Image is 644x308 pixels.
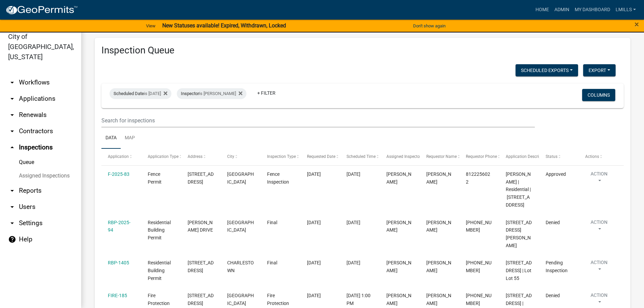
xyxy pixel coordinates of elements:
[386,171,411,185] span: Mike Kruer
[386,293,411,306] span: Mike Kruer
[386,260,411,273] span: Mike Kruer
[386,220,411,233] span: Mike Kruer
[227,260,254,273] span: CHARLESTOWN
[583,64,616,76] button: Export
[148,171,162,185] span: Fence Permit
[101,114,535,127] input: Search for inspections
[340,149,380,165] datatable-header-cell: Scheduled Time
[267,220,277,225] span: Final
[267,260,277,265] span: Final
[267,171,289,185] span: Fence Inspection
[267,154,296,159] span: Inspection Type
[426,293,451,306] span: CAMERON
[546,154,557,159] span: Status
[546,220,560,225] span: Denied
[307,293,321,298] span: 08/21/2025
[261,149,301,165] datatable-header-cell: Inspection Type
[227,293,254,306] span: JEFFERSONVILLE
[585,170,613,187] button: Action
[386,154,421,159] span: Assigned Inspector
[466,293,492,306] span: 812-989-6355
[8,95,16,103] i: arrow_drop_down
[188,293,214,306] span: 4501 TOWN CENTER BOULEVARD
[8,143,16,151] i: arrow_drop_up
[108,260,129,265] a: RBP-1405
[8,127,16,135] i: arrow_drop_down
[347,259,373,267] div: [DATE]
[426,154,457,159] span: Requestor Name
[8,187,16,195] i: arrow_drop_down
[143,20,158,31] a: View
[635,20,639,29] span: ×
[546,293,560,298] span: Denied
[307,171,321,177] span: 07/03/2025
[506,220,532,248] span: 3513 Laura Drive | Lot 48
[181,91,199,96] span: Inspector
[8,203,16,211] i: arrow_drop_down
[579,149,619,165] datatable-header-cell: Actions
[110,88,171,99] div: is [DATE]
[585,259,613,276] button: Action
[582,89,615,101] button: Columns
[108,293,127,298] a: FIRE-185
[533,3,552,16] a: Home
[635,20,639,28] button: Close
[162,22,286,29] strong: New Statuses available! Expired, Withdrawn, Locked
[101,45,624,56] h3: Inspection Queue
[181,149,221,165] datatable-header-cell: Address
[347,292,373,307] div: [DATE] 1:00 PM
[108,171,129,177] a: F-2025-83
[252,87,281,99] a: + Filter
[585,219,613,236] button: Action
[307,260,321,265] span: 08/21/2025
[300,149,340,165] datatable-header-cell: Requested Date
[613,3,639,16] a: lmills
[546,260,568,273] span: Pending Inspection
[420,149,460,165] datatable-header-cell: Requestor Name
[459,149,499,165] datatable-header-cell: Requestor Phone
[380,149,420,165] datatable-header-cell: Assigned Inspector
[546,171,566,177] span: Approved
[347,154,376,159] span: Scheduled Time
[101,149,141,165] datatable-header-cell: Application
[177,88,246,99] div: is [PERSON_NAME]
[506,260,532,281] span: 6319 HORIZON WAY CHARLESTOWN, IN 47111 | Lot Lot 55
[188,154,202,159] span: Address
[108,154,129,159] span: Application
[499,149,539,165] datatable-header-cell: Application Description
[8,78,16,87] i: arrow_drop_down
[539,149,579,165] datatable-header-cell: Status
[307,220,321,225] span: 07/31/2025
[114,91,144,96] span: Scheduled Date
[188,171,214,185] span: 1814 Larkspur Drive North
[8,219,16,227] i: arrow_drop_down
[506,154,548,159] span: Application Description
[148,260,171,281] span: Residential Building Permit
[227,220,254,233] span: JEFFERSONVILLE
[426,260,451,273] span: Chris Robertson
[466,171,490,185] span: 8122256022
[466,154,497,159] span: Requestor Phone
[8,111,16,119] i: arrow_drop_down
[227,154,234,159] span: City
[108,220,130,233] a: RBP-2025-94
[410,20,448,31] button: Don't show again
[101,127,121,149] a: Data
[466,220,492,233] span: 502-755-1882
[188,220,213,233] span: LAURA DRIVE
[307,154,335,159] span: Requested Date
[148,154,178,159] span: Application Type
[466,260,492,273] span: 812-820-1832
[552,3,572,16] a: Admin
[516,64,578,76] button: Scheduled Exports
[8,235,16,243] i: help
[506,171,531,208] span: Eder moran | Residential | 1814 larkspur dr, Jeffersonville IN 47130
[188,260,214,273] span: 6319 HORIZON WAY
[148,220,171,241] span: Residential Building Permit
[221,149,261,165] datatable-header-cell: City
[347,219,373,227] div: [DATE]
[347,170,373,178] div: [DATE]
[227,171,254,185] span: Jeffersonville
[121,127,139,149] a: Map
[141,149,181,165] datatable-header-cell: Application Type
